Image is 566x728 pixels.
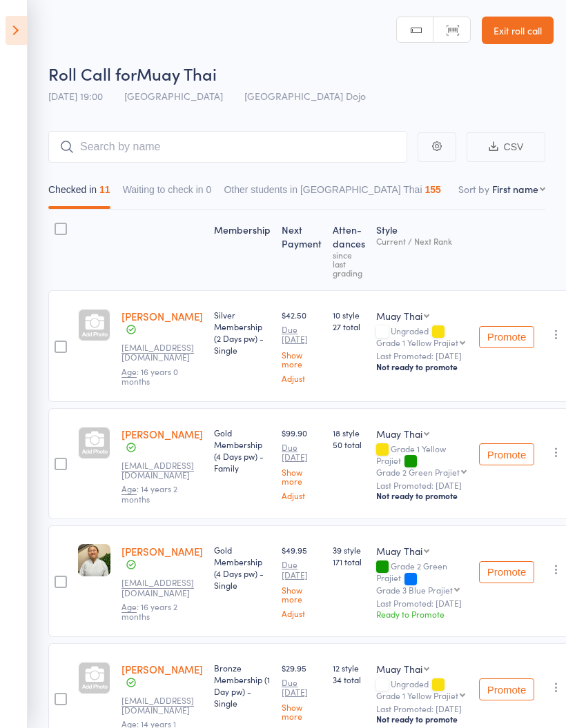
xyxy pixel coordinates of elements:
div: Next Payment [276,216,327,284]
small: dipindersingh@gmail.com [121,696,203,716]
label: Sort by [458,182,489,196]
div: Not ready to promote [376,361,468,372]
div: Gold Membership (4 Days pw) - Single [214,544,271,591]
img: image1743486862.png [78,544,110,576]
div: 155 [425,184,441,195]
div: Muay Thai [376,309,422,323]
span: 171 total [333,556,365,567]
div: since last grading [333,250,365,277]
div: Not ready to promote [376,714,468,725]
div: Not ready to promote [376,490,468,501]
span: : 14 years 2 months [121,483,177,504]
span: Roll Call for [48,62,137,85]
small: Last Promoted: [DATE] [376,351,468,361]
button: Waiting to check in0 [123,177,212,209]
span: : 16 years 0 months [121,365,178,387]
div: Grade 2 Green Prajiet [376,467,460,476]
div: Grade 1 Yellow Prajiet [376,338,458,347]
button: Promote [479,678,534,700]
span: 10 style [333,309,365,321]
div: Gold Membership (4 Days pw) - Family [214,427,271,474]
small: Last Promoted: [DATE] [376,481,468,490]
span: 39 style [333,544,365,556]
div: Style [371,216,474,284]
div: Grade 1 Yellow Prajiet [376,444,468,476]
small: Last Promoted: [DATE] [376,598,468,608]
small: Last Promoted: [DATE] [376,704,468,714]
div: Grade 1 Yellow Prajiet [376,691,458,700]
div: $99.90 [282,427,322,501]
div: Grade 2 Green Prajiet [376,561,468,594]
a: [PERSON_NAME] [121,544,203,558]
div: Muay Thai [376,544,422,558]
div: Ungraded [376,679,468,700]
span: 27 total [333,321,365,332]
span: 34 total [333,674,365,685]
span: [GEOGRAPHIC_DATA] Dojo [244,89,366,103]
span: 50 total [333,438,365,450]
div: $49.95 [282,544,322,618]
a: [PERSON_NAME] [121,309,203,323]
span: Muay Thai [137,62,217,85]
span: : 16 years 2 months [121,600,177,622]
a: Show more [282,585,322,603]
a: Adjust [282,609,322,618]
div: Muay Thai [376,427,422,441]
a: Adjust [282,374,322,383]
small: ljscherrenberg@hotmail.com [121,461,203,481]
small: Due [DATE] [282,678,322,698]
div: Ungraded [376,326,468,347]
div: Membership [208,216,276,284]
small: Eng.meligy@gmail.com [121,343,203,363]
small: Due [DATE] [282,443,322,463]
span: [GEOGRAPHIC_DATA] [124,89,223,103]
a: Show more [282,350,322,368]
button: Checked in11 [48,177,110,209]
a: [PERSON_NAME] [121,427,203,441]
a: Exit roll call [482,17,554,44]
button: Promote [479,561,534,583]
div: 0 [206,184,212,195]
div: Bronze Membership (1 Day pw) - Single [214,662,271,709]
button: Promote [479,443,534,465]
div: Silver Membership (2 Days pw) - Single [214,309,271,356]
a: [PERSON_NAME] [121,662,203,676]
small: Due [DATE] [282,560,322,580]
a: Show more [282,467,322,485]
div: $42.50 [282,309,322,383]
div: 11 [99,184,110,195]
span: 12 style [333,662,365,674]
input: Search by name [48,131,407,163]
div: First name [492,182,538,196]
span: [DATE] 19:00 [48,89,103,103]
small: Alyshiawong@gmail.com [121,578,203,598]
a: Adjust [282,491,322,500]
button: Promote [479,326,534,348]
div: Ready to Promote [376,608,468,620]
small: Due [DATE] [282,325,322,345]
button: CSV [467,132,545,162]
div: Muay Thai [376,662,422,676]
a: Show more [282,702,322,720]
div: Current / Next Rank [376,236,468,245]
div: Atten­dances [327,216,371,284]
button: Other students in [GEOGRAPHIC_DATA] Thai155 [224,177,440,209]
span: 18 style [333,427,365,438]
div: Grade 3 Blue Prajiet [376,585,453,594]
